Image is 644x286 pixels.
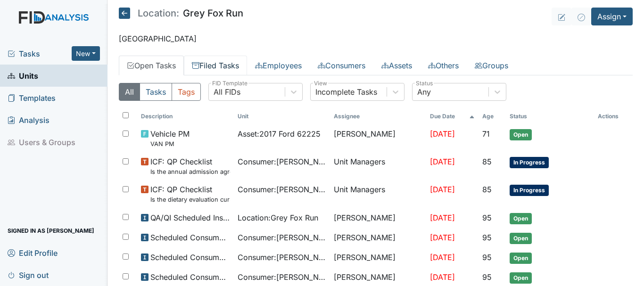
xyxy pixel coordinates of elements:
span: Edit Profile [8,245,58,260]
span: Analysis [8,113,50,127]
span: 95 [482,213,492,222]
div: All FIDs [214,86,240,98]
a: Filed Tasks [184,56,247,75]
span: 95 [482,233,492,242]
input: Toggle All Rows Selected [123,112,129,118]
small: Is the annual admission agreement current? (document the date in the comment section) [150,167,230,176]
td: Unit Managers [330,152,426,180]
span: Location : Grey Fox Run [238,212,318,223]
span: Templates [8,90,56,105]
span: Units [8,68,38,83]
span: Sign out [8,268,49,282]
button: Tags [172,83,201,101]
td: [PERSON_NAME] [330,248,426,268]
th: Toggle SortBy [137,108,233,124]
p: [GEOGRAPHIC_DATA] [119,33,633,44]
div: Any [417,86,431,98]
span: Open [510,233,532,244]
a: Open Tasks [119,56,184,75]
span: Consumer : [PERSON_NAME] [238,252,326,263]
span: Asset : 2017 Ford 62225 [238,128,321,139]
span: [DATE] [430,213,455,222]
a: Others [420,56,467,75]
span: 85 [482,185,492,194]
button: All [119,83,140,101]
span: Scheduled Consumer Chart Review [150,232,230,243]
span: Consumer : [PERSON_NAME] [238,232,326,243]
a: Groups [467,56,516,75]
th: Toggle SortBy [234,108,330,124]
span: Open [510,272,532,284]
th: Toggle SortBy [506,108,594,124]
span: Open [510,213,532,224]
h5: Grey Fox Run [119,8,243,19]
span: [DATE] [430,253,455,262]
button: Assign [591,8,633,25]
span: [DATE] [430,157,455,166]
span: 95 [482,253,492,262]
td: Unit Managers [330,180,426,208]
td: [PERSON_NAME] [330,228,426,248]
span: Consumer : [PERSON_NAME] [238,271,326,283]
th: Actions [594,108,633,124]
span: Consumer : [PERSON_NAME] [238,156,326,167]
span: Vehicle PM VAN PM [150,128,190,148]
th: Toggle SortBy [479,108,506,124]
span: 85 [482,157,492,166]
small: VAN PM [150,139,190,148]
div: Incomplete Tasks [315,86,377,98]
span: Open [510,129,532,140]
span: Open [510,253,532,264]
span: [DATE] [430,185,455,194]
span: Location: [138,8,179,18]
a: Employees [247,56,310,75]
span: 95 [482,272,492,282]
button: Tasks [140,83,172,101]
span: [DATE] [430,272,455,282]
span: [DATE] [430,129,455,139]
span: ICF: QP Checklist Is the dietary evaluation current? (document the date in the comment section) [150,184,230,204]
th: Toggle SortBy [426,108,478,124]
button: New [72,46,100,61]
span: Signed in as [PERSON_NAME] [8,223,94,238]
a: Tasks [8,48,72,59]
span: Consumer : [PERSON_NAME] [238,184,326,195]
div: Type filter [119,83,201,101]
span: QA/QI Scheduled Inspection [150,212,230,223]
span: ICF: QP Checklist Is the annual admission agreement current? (document the date in the comment se... [150,156,230,176]
span: Scheduled Consumer Chart Review [150,271,230,283]
span: 71 [482,129,490,139]
span: Scheduled Consumer Chart Review [150,252,230,263]
span: [DATE] [430,233,455,242]
small: Is the dietary evaluation current? (document the date in the comment section) [150,195,230,204]
a: Assets [373,56,420,75]
a: Consumers [310,56,373,75]
th: Assignee [330,108,426,124]
span: In Progress [510,157,549,168]
td: [PERSON_NAME] [330,124,426,152]
span: In Progress [510,185,549,196]
td: [PERSON_NAME] [330,208,426,228]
